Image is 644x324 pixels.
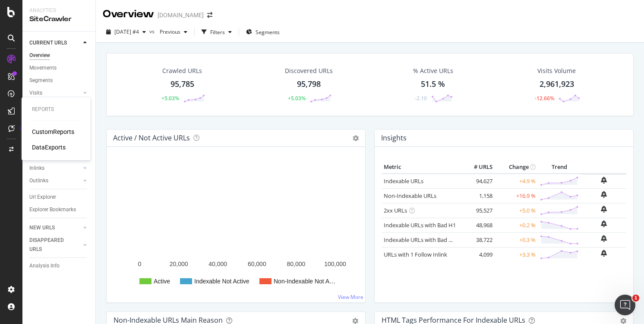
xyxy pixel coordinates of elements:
[162,67,202,75] div: Crawled URLs
[208,260,227,267] text: 40,000
[29,51,50,60] div: Overview
[353,135,359,141] i: Options
[460,174,495,189] td: 94,627
[495,218,538,232] td: +0.2 %
[29,236,73,254] div: DISAPPEARED URLS
[382,161,460,174] th: Metric
[103,25,149,39] button: [DATE] #4
[29,89,81,98] a: Visits
[384,206,407,214] a: 2xx URLs
[601,191,607,198] div: bell-plus
[632,295,639,302] span: 1
[29,223,55,232] div: NEW URLS
[288,95,306,102] div: +5.03%
[29,261,89,270] a: Analysis Info
[460,203,495,218] td: 95,527
[29,236,81,254] a: DISAPPEARED URLS
[156,25,191,39] button: Previous
[207,12,212,18] div: arrow-right-arrow-left
[495,203,538,218] td: +5.0 %
[384,221,456,229] a: Indexable URLs with Bad H1
[601,206,607,213] div: bell-plus
[256,29,280,36] span: Segments
[384,192,436,200] a: Non-Indexable URLs
[194,278,249,285] text: Indexable Not Active
[158,11,204,19] div: [DOMAIN_NAME]
[248,260,266,267] text: 60,000
[601,220,607,227] div: bell-plus
[154,278,170,285] text: Active
[352,318,358,324] div: gear
[538,161,581,174] th: Trend
[285,67,333,75] div: Discovered URLs
[381,132,407,144] h4: Insights
[601,235,607,242] div: bell-plus
[29,14,88,24] div: SiteCrawler
[384,177,423,185] a: Indexable URLs
[156,28,180,35] span: Previous
[18,124,26,132] div: Tooltip anchor
[421,79,445,90] div: 51.5 %
[29,205,76,214] div: Explorer Bookmarks
[29,76,53,85] div: Segments
[29,76,89,85] a: Segments
[495,247,538,262] td: +3.3 %
[495,232,538,247] td: +0.3 %
[287,260,305,267] text: 80,000
[29,51,89,60] a: Overview
[29,38,81,48] a: CURRENT URLS
[32,127,74,136] a: CustomReports
[29,7,88,14] div: Analytics
[540,79,574,90] div: 2,961,923
[415,95,427,102] div: -2.10
[413,67,453,75] div: % Active URLs
[460,232,495,247] td: 38,722
[29,193,56,202] div: Url Explorer
[114,28,139,35] span: 2025 Oct. 2nd #4
[495,188,538,203] td: +16.9 %
[495,174,538,189] td: +4.9 %
[29,64,57,73] div: Movements
[210,29,225,36] div: Filters
[170,260,188,267] text: 20,000
[32,143,66,152] a: DataExports
[495,161,538,174] th: Change
[460,188,495,203] td: 1,158
[161,95,179,102] div: +5.03%
[537,67,576,75] div: Visits Volume
[535,95,554,102] div: -12.66%
[32,106,80,113] div: Reports
[601,250,607,257] div: bell-plus
[29,223,81,232] a: NEW URLS
[113,132,190,144] h4: Active / Not Active URLs
[114,161,358,295] svg: A chart.
[29,193,89,202] a: Url Explorer
[29,164,44,173] div: Inlinks
[103,7,154,22] div: Overview
[243,25,283,39] button: Segments
[149,28,156,35] span: vs
[138,260,142,267] text: 0
[460,161,495,174] th: # URLS
[29,205,89,214] a: Explorer Bookmarks
[601,177,607,184] div: bell-plus
[615,295,635,315] iframe: Intercom live chat
[29,38,67,48] div: CURRENT URLS
[29,89,42,98] div: Visits
[460,218,495,232] td: 48,968
[460,247,495,262] td: 4,099
[29,176,48,185] div: Outlinks
[170,79,194,90] div: 95,785
[297,79,321,90] div: 95,798
[620,318,626,324] div: gear
[274,278,335,285] text: Non-Indexable Not A…
[384,236,478,244] a: Indexable URLs with Bad Description
[198,25,235,39] button: Filters
[29,164,81,173] a: Inlinks
[384,251,447,258] a: URLs with 1 Follow Inlink
[29,261,60,270] div: Analysis Info
[324,260,346,267] text: 100,000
